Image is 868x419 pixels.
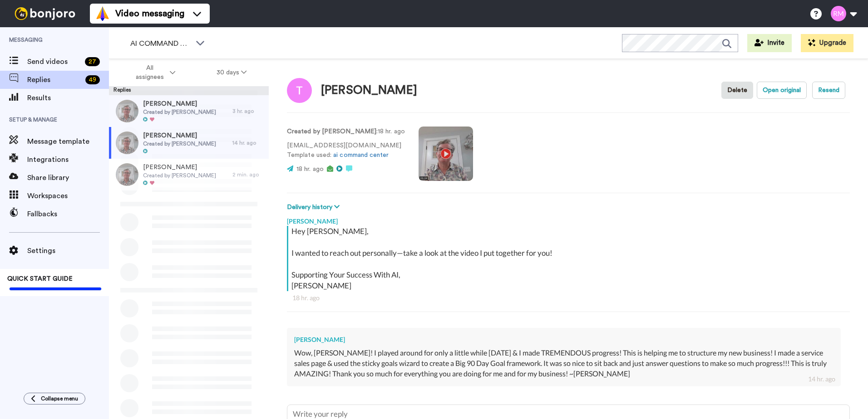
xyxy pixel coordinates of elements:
span: Message template [27,136,109,147]
img: 543dbfbf-edac-4f6e-b2f4-116dbbb431c9-thumb.jpg [116,132,138,154]
span: AI COMMAND CENTER - ACTIVE [130,38,191,49]
button: All assignees [111,60,196,85]
button: Resend [812,82,845,99]
img: Image of Tracee [287,78,312,103]
div: [PERSON_NAME] [321,84,417,97]
div: 14 hr. ago [808,375,835,384]
span: [PERSON_NAME] [143,131,216,140]
div: [PERSON_NAME] [287,212,850,226]
div: Hey [PERSON_NAME], I wanted to reach out personally—take a look at the video I put together for y... [291,226,848,291]
span: QUICK START GUIDE [7,276,73,282]
div: 3 hr. ago [232,107,264,115]
span: Video messaging [115,7,184,20]
span: Fallbacks [27,209,109,219]
div: [PERSON_NAME] [294,335,833,344]
p: : 18 hr. ago [287,127,405,136]
div: 2 min. ago [232,171,264,178]
button: Delete [721,82,753,99]
span: Send videos [27,56,81,67]
span: Settings [27,245,109,256]
span: Created by [PERSON_NAME] [143,140,216,147]
div: Replies [109,86,269,95]
button: Open original [757,82,807,99]
span: Replies [27,74,82,85]
div: 49 [85,75,100,84]
img: bj-logo-header-white.svg [11,7,79,20]
a: [PERSON_NAME]Created by [PERSON_NAME]3 hr. ago [109,95,269,127]
span: [PERSON_NAME] [143,163,216,172]
img: 543dbfbf-edac-4f6e-b2f4-116dbbb431c9-thumb.jpg [116,163,138,186]
button: Upgrade [801,34,853,52]
span: Results [27,93,109,103]
span: Share library [27,172,109,183]
a: [PERSON_NAME]Created by [PERSON_NAME]2 min. ago [109,159,269,190]
button: Delivery history [287,202,342,212]
button: Collapse menu [24,393,85,404]
img: vm-color.svg [95,6,110,21]
img: e6d56e48-aa67-4f91-8c77-303d465e5eb2-thumb.jpg [116,100,138,122]
span: Integrations [27,154,109,165]
div: 14 hr. ago [232,139,264,146]
span: Created by [PERSON_NAME] [143,108,216,116]
button: 30 days [196,64,267,81]
p: [EMAIL_ADDRESS][DOMAIN_NAME] Template used: [287,141,405,160]
span: [PERSON_NAME] [143,99,216,108]
div: Wow, [PERSON_NAME]! I played around for only a little while [DATE] & I made TREMENDOUS progress! ... [294,348,833,379]
strong: Created by [PERSON_NAME] [287,128,376,135]
span: 18 hr. ago [296,166,324,172]
div: 27 [85,57,100,66]
span: Created by [PERSON_NAME] [143,172,216,179]
span: Workspaces [27,190,109,201]
span: All assignees [131,63,168,82]
a: [PERSON_NAME]Created by [PERSON_NAME]14 hr. ago [109,127,269,159]
a: ai command center [333,152,389,158]
button: Invite [747,34,792,52]
div: 18 hr. ago [292,293,844,302]
span: Collapse menu [41,395,78,402]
